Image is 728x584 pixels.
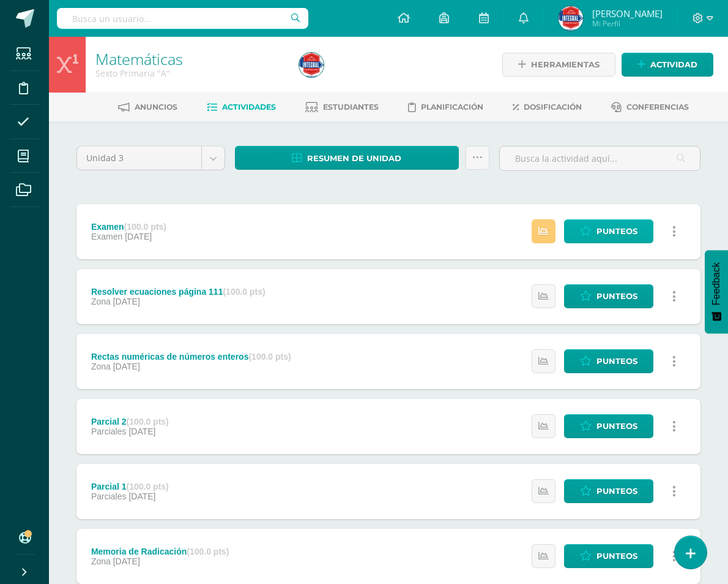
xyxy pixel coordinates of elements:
a: Punteos [564,284,653,308]
a: Actividad [622,53,713,77]
span: [DATE] [125,232,152,241]
img: 9bb1d8f5d5b793af5ad0d6107dc6c347.png [559,6,583,31]
div: Parcial 2 [91,417,169,427]
a: Punteos [564,219,653,243]
a: Estudiantes [305,97,379,117]
div: Sexto Primaria 'A' [95,67,284,79]
button: Feedback - Mostrar encuesta [705,250,728,333]
strong: (100.0 pts) [127,482,169,491]
span: Punteos [596,350,637,373]
a: Actividades [207,97,276,117]
span: Dosificación [524,102,582,112]
strong: (100.0 pts) [248,352,291,362]
a: Resumen de unidad [235,146,459,170]
span: Mi Perfil [592,18,663,29]
span: Examen [91,232,122,241]
div: Examen [91,222,166,232]
a: Anuncios [118,97,177,117]
span: Punteos [596,545,637,567]
a: Conferencias [611,97,689,117]
h1: Matemáticas [95,50,284,67]
span: Planificación [421,102,483,112]
strong: (100.0 pts) [127,417,169,427]
strong: (100.0 pts) [223,287,265,297]
span: [DATE] [128,427,155,436]
span: Herramientas [531,53,600,76]
strong: (100.0 pts) [124,222,166,232]
span: Zona [91,297,111,306]
a: Planificación [408,97,483,117]
span: Conferencias [626,102,689,112]
span: Punteos [596,285,637,308]
div: Resolver ecuaciones página 111 [91,287,266,297]
span: Zona [91,556,111,566]
span: Actividades [222,102,276,112]
span: Punteos [596,415,637,438]
a: Punteos [564,479,653,503]
span: Resumen de unidad [307,147,401,170]
a: Punteos [564,414,653,438]
div: Memoria de Radicación [91,547,229,556]
input: Busca la actividad aquí... [500,146,700,170]
span: [DATE] [113,297,140,306]
a: Matemáticas [95,48,183,69]
span: Anuncios [135,102,177,112]
div: Rectas numéricas de números enteros [91,352,291,362]
span: Punteos [596,480,637,502]
div: Parcial 1 [91,482,169,491]
span: Punteos [596,220,637,243]
span: Feedback [711,262,722,305]
span: Parciales [91,491,127,501]
span: [DATE] [113,362,140,371]
a: Punteos [564,544,653,568]
span: Estudiantes [323,102,379,112]
span: Parciales [91,427,127,436]
a: Dosificación [513,97,582,117]
span: [DATE] [128,491,155,501]
span: Zona [91,362,111,371]
a: Herramientas [502,53,615,77]
a: Unidad 3 [77,146,225,170]
input: Busca un usuario... [57,8,308,29]
span: Unidad 3 [86,146,192,170]
span: Actividad [650,53,697,76]
strong: (100.0 pts) [187,547,229,556]
span: [PERSON_NAME] [592,7,663,20]
img: 9bb1d8f5d5b793af5ad0d6107dc6c347.png [299,53,324,77]
a: Punteos [564,349,653,373]
span: [DATE] [113,556,140,566]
